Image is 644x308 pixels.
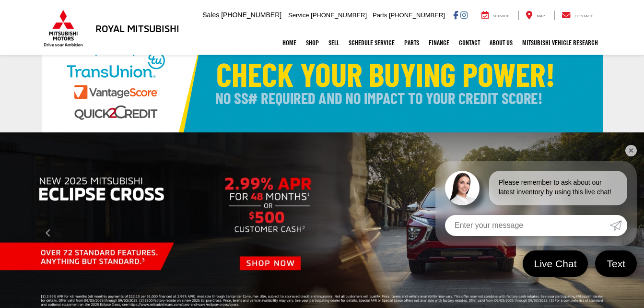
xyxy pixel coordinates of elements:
a: Service [474,11,517,20]
a: Schedule Service: Opens in a new tab [344,31,399,55]
a: Text [595,250,637,277]
a: Home [278,31,301,55]
img: Mitsubishi [42,10,85,47]
a: Mitsubishi Vehicle Research [517,31,603,55]
a: Instagram: Click to visit our Instagram page [460,11,468,19]
div: Please remember to ask about our latest inventory by using this live chat! [489,171,627,205]
a: Submit [610,215,627,236]
span: Parts [373,12,387,19]
span: Text [602,257,630,270]
a: Contact [454,31,485,55]
a: Sell [324,31,344,55]
a: Live Chat [523,250,588,277]
a: Parts: Opens in a new tab [399,31,424,55]
img: Agent profile photo [445,171,480,205]
input: Enter your message [445,215,610,236]
h3: Royal Mitsubishi [95,23,179,34]
span: Contact [574,14,593,18]
a: Finance [424,31,454,55]
span: Map [537,14,545,18]
a: Facebook: Click to visit our Facebook page [453,11,458,19]
span: Service [493,14,510,18]
span: Service [288,12,309,19]
a: About Us [485,31,517,55]
span: Live Chat [529,257,582,270]
a: Shop [301,31,324,55]
span: [PHONE_NUMBER] [221,11,281,19]
a: Map [518,11,552,20]
img: Check Your Buying Power [42,36,603,132]
span: [PHONE_NUMBER] [311,12,367,19]
span: Sales [202,11,219,19]
span: [PHONE_NUMBER] [389,12,445,19]
a: Contact [554,11,600,20]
